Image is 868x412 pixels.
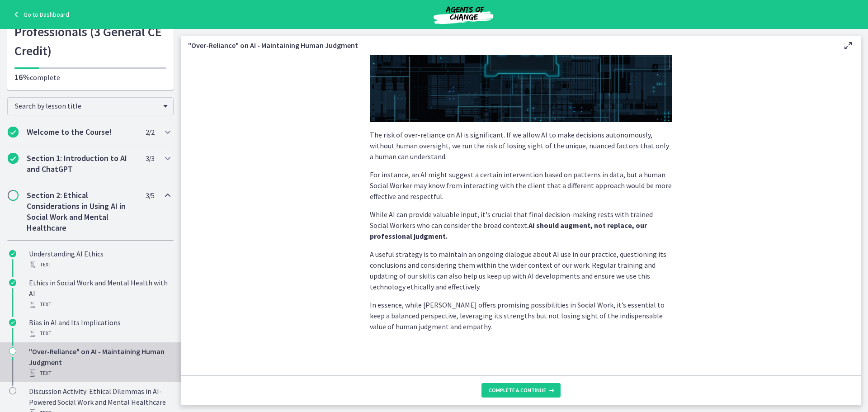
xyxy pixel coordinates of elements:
[9,250,16,257] i: Completed
[146,127,154,137] span: 2 / 2
[15,101,159,110] span: Search by lesson title
[9,279,16,286] i: Completed
[146,153,154,164] span: 3 / 3
[146,190,154,201] span: 3 / 5
[29,328,170,339] div: Text
[29,299,170,310] div: Text
[29,259,170,270] div: Text
[14,72,30,82] span: 16%
[370,170,672,201] span: For instance, an AI might suggest a certain intervention based on patterns in data, but a human S...
[370,249,672,292] p: A useful strategy is to maintain an ongoing dialogue about AI use in our practice, questioning it...
[9,319,16,326] i: Completed
[409,4,518,25] img: Agents of Change
[14,72,166,83] p: complete
[29,368,170,379] div: Text
[29,248,170,270] div: Understanding AI Ethics
[27,127,137,137] h2: Welcome to the Course!
[188,40,828,51] h3: "Over-Reliance" on AI - Maintaining Human Judgment
[370,209,672,242] p: While AI can provide valuable input, it's crucial that final decision-making rests with trained S...
[29,277,170,310] div: Ethics in Social Work and Mental Health with AI
[7,97,174,115] div: Search by lesson title
[481,383,561,398] button: Complete & continue
[29,346,170,379] div: "Over-Reliance" on AI - Maintaining Human Judgment
[489,387,546,394] span: Complete & continue
[8,153,19,164] i: Completed
[27,153,137,175] h2: Section 1: Introduction to AI and ChatGPT
[370,299,672,332] p: In essence, while [PERSON_NAME] offers promising possibilities in Social Work, it’s essential to ...
[370,130,669,161] span: The risk of over-reliance on AI is significant. If we allow AI to make decisions autonomously, wi...
[370,221,647,241] strong: AI should augment, not replace, our professional judgment.
[29,317,170,339] div: Bias in AI and Its Implications
[8,127,19,137] i: Completed
[11,9,69,20] a: Go to Dashboard
[27,190,137,233] h2: Section 2: Ethical Considerations in Using AI in Social Work and Mental Healthcare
